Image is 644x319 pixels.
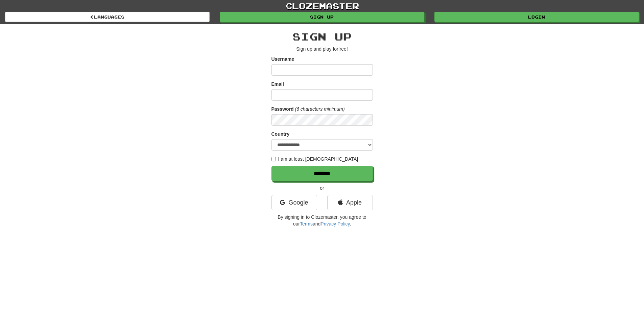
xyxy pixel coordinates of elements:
label: Username [271,56,294,62]
a: Privacy Policy [320,221,350,227]
p: By signing in to Clozemaster, you agree to our and . [271,214,373,227]
label: Password [271,106,294,112]
label: Email [271,81,284,87]
p: Sign up and play for ! [271,46,373,52]
a: Languages [5,12,210,22]
a: Login [434,12,639,22]
input: I am at least [DEMOGRAPHIC_DATA] [271,157,276,161]
a: Sign up [220,12,424,22]
a: Google [271,195,317,210]
a: Apple [327,195,373,210]
u: free [338,46,347,52]
p: or [271,185,373,191]
label: I am at least [DEMOGRAPHIC_DATA] [271,156,358,162]
a: Terms [300,221,313,227]
h2: Sign up [271,31,373,42]
label: Country [271,131,290,137]
em: (6 characters minimum) [295,106,345,112]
